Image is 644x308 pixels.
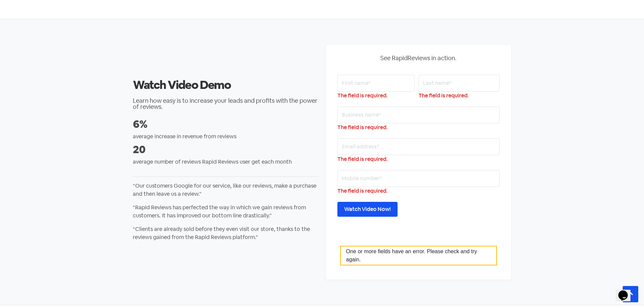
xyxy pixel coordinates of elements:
[337,92,414,100] span: The field is required.
[133,98,319,110] h2: Learn how easy is to increase your leads and profits with the power of reviews.
[337,202,398,217] input: Watch Video Now!
[337,155,500,163] span: The field is required.
[133,182,319,198] p: “Our customers Google for our service, like our reviews, make a purchase and then leave us a revi...
[133,158,319,166] p: average number of reviews Rapid Reviews user get each month
[133,77,319,92] h2: Watch Video Demo
[337,187,500,195] span: The field is required.
[337,170,500,187] input: Mobile number*
[419,75,500,92] input: Last name*
[616,281,637,301] iframe: chat widget
[337,123,500,132] span: The field is required.
[340,246,497,265] div: One or more fields have an error. Please check and try again.
[337,138,500,155] input: Email address*
[419,92,500,100] span: The field is required.
[133,225,319,241] p: “Clients are already sold before they even visit our store, thanks to the reviews gained from the...
[337,75,414,92] input: First name*
[337,106,500,123] input: Business name*
[133,133,319,141] p: average increase in revenue from reviews
[133,142,146,156] strong: 20
[133,117,148,131] strong: 6%
[133,204,319,220] p: “Rapid Reviews has perfected the way in which we gain reviews from customers. It has improved our...
[337,53,500,63] p: See RapidReviews in action.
